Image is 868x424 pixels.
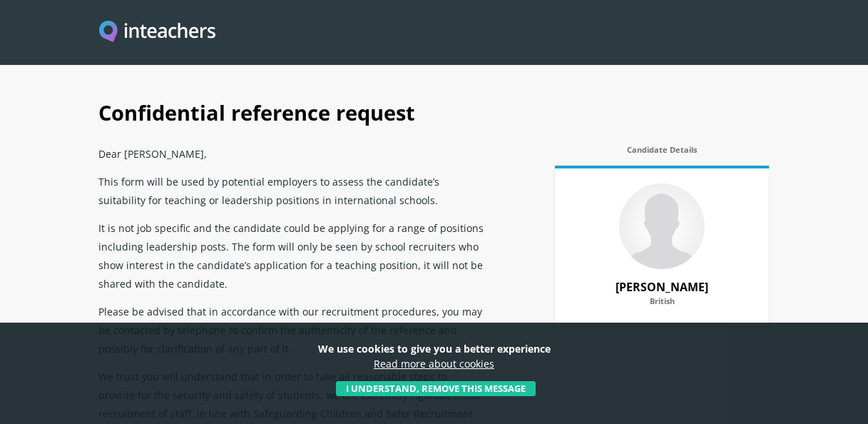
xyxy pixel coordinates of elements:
img: 80940 [619,183,705,269]
h1: Confidential reference request [98,84,769,139]
strong: [PERSON_NAME] [616,279,708,295]
a: Read more about cookies [374,357,494,370]
strong: We use cookies to give you a better experience [318,342,551,355]
img: Inteachers [99,21,215,44]
p: Dear [PERSON_NAME], [98,139,484,167]
label: Candidate Details [555,145,769,162]
button: I understand, remove this message [336,381,536,397]
p: This form will be used by potential employers to assess the candidate’s suitability for teaching ... [98,167,484,213]
a: Visit this site's homepage [99,21,215,44]
label: British [569,296,755,313]
p: Please be advised that in accordance with our recruitment procedures, you may be contacted by tel... [98,297,484,362]
p: It is not job specific and the candidate could be applying for a range of positions including lea... [98,213,484,297]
